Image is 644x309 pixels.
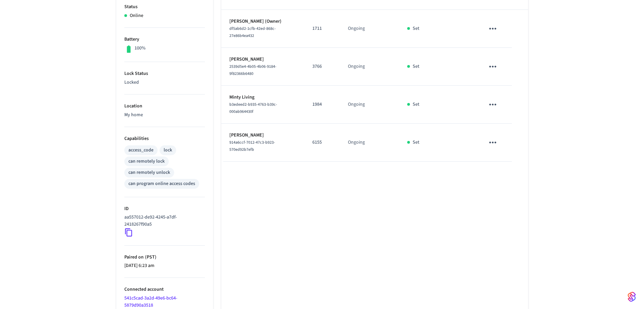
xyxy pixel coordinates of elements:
[340,10,399,48] td: Ongoing
[312,63,332,70] p: 3766
[124,205,205,212] p: ID
[413,139,419,146] p: Set
[134,45,146,52] p: 100%
[229,94,296,101] p: Minty Living
[124,254,205,261] p: Paired on
[312,101,332,108] p: 1984
[229,26,276,39] span: df5ab6d2-1cfb-42ed-868c-27e86b4ea432
[229,56,296,63] p: [PERSON_NAME]
[229,102,277,115] span: b3edeed2-b935-4763-b39c-000ab964430f
[124,262,205,269] p: [DATE] 6:23 am
[124,295,177,309] a: 541c5cad-3a2d-49e6-bc64-5879d90a3518
[312,139,332,146] p: 6155
[413,63,419,70] p: Set
[413,25,419,32] p: Set
[124,135,205,142] p: Capabilities
[124,214,202,228] p: aa557012-de92-4245-a7df-2418267f90a5
[124,70,205,77] p: Lock Status
[229,64,276,77] span: 2539d5e4-4b05-4b06-9184-9f82366b6480
[628,291,636,302] img: SeamLogoGradient.69752ec5.svg
[124,79,205,86] p: Locked
[128,147,153,154] div: access_code
[124,3,205,11] p: Status
[128,158,165,165] div: can remotely lock
[124,36,205,43] p: Battery
[229,18,296,25] p: [PERSON_NAME] (Owner)
[229,132,296,139] p: [PERSON_NAME]
[128,169,170,176] div: can remotely unlock
[144,254,157,261] span: ( PST )
[340,48,399,86] td: Ongoing
[164,147,172,154] div: lock
[124,103,205,110] p: Location
[124,111,205,119] p: My home
[128,180,195,187] div: can program online access codes
[413,101,419,108] p: Set
[340,124,399,162] td: Ongoing
[229,140,275,152] span: 914a6ccf-7012-47c3-b923-570ed92b7efb
[340,86,399,124] td: Ongoing
[130,12,143,19] p: Online
[124,286,205,293] p: Connected account
[312,25,332,32] p: 1711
